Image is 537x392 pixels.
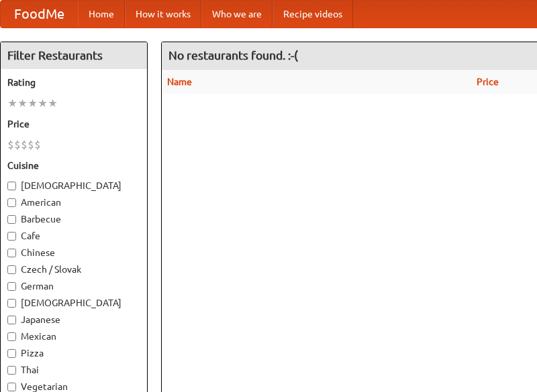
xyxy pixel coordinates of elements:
input: Thai [7,366,16,375]
a: Home [78,1,125,27]
input: Pizza [7,349,16,358]
li: $ [21,137,28,152]
a: Recipe videos [273,1,353,27]
label: [DEMOGRAPHIC_DATA] [7,179,140,192]
h4: Filter Restaurants [1,42,147,69]
li: $ [7,137,14,152]
input: Barbecue [7,215,16,224]
label: Cafe [7,229,140,243]
input: [DEMOGRAPHIC_DATA] [7,299,16,308]
h5: Price [7,117,140,131]
li: $ [28,137,34,152]
input: Japanese [7,316,16,324]
label: Chinese [7,246,140,259]
input: Vegetarian [7,383,16,391]
li: $ [14,137,21,152]
label: Japanese [7,313,140,326]
label: German [7,279,140,293]
h5: Rating [7,76,140,89]
li: ★ [38,96,48,111]
input: Czech / Slovak [7,265,16,274]
li: ★ [28,96,38,111]
ng-pluralize: No restaurants found. :-( [168,49,298,62]
input: [DEMOGRAPHIC_DATA] [7,182,16,190]
label: Barbecue [7,212,140,226]
li: ★ [7,96,17,111]
label: Czech / Slovak [7,263,140,276]
li: ★ [48,96,58,111]
input: Cafe [7,232,16,241]
a: Name [167,76,192,87]
label: American [7,196,140,209]
label: Thai [7,363,140,377]
a: Who we are [201,1,273,27]
a: FoodMe [1,1,78,27]
a: Price [477,76,499,87]
li: $ [34,137,41,152]
input: American [7,198,16,207]
input: German [7,282,16,291]
label: [DEMOGRAPHIC_DATA] [7,296,140,310]
input: Chinese [7,249,16,257]
label: Pizza [7,346,140,360]
h5: Cuisine [7,159,140,172]
li: ★ [17,96,28,111]
a: How it works [125,1,201,27]
label: Mexican [7,330,140,343]
input: Mexican [7,332,16,341]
